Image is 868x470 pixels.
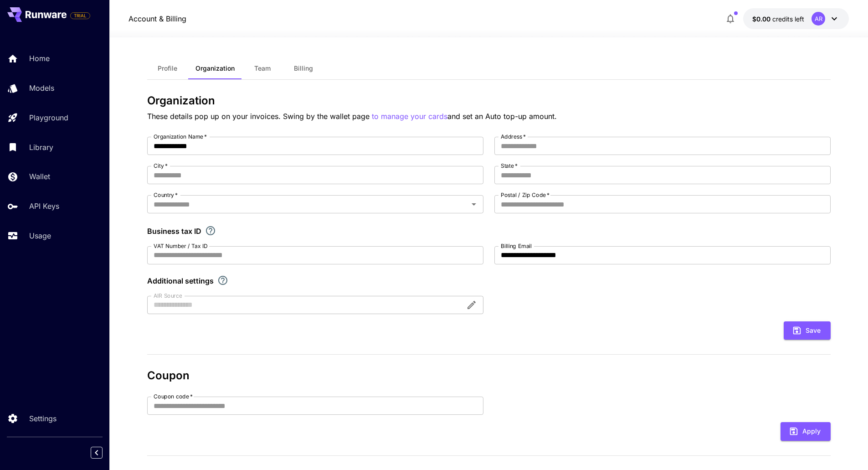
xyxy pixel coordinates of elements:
[98,444,109,461] div: Collapse sidebar
[501,162,518,170] label: State
[158,64,177,72] span: Profile
[743,8,849,29] button: $0.00AR
[147,226,201,237] p: Business tax ID
[372,111,447,122] button: to manage your cards
[752,15,772,23] span: $0.00
[29,142,53,153] p: Library
[217,275,228,286] svg: Explore additional customization settings
[154,162,168,170] label: City
[501,191,550,199] label: Postal / Zip Code
[501,133,526,140] label: Address
[812,12,825,26] div: AR
[91,447,103,459] button: Collapse sidebar
[29,413,56,424] p: Settings
[752,14,804,24] div: $0.00
[781,422,831,441] button: Apply
[147,94,831,107] h3: Organization
[71,12,90,19] span: TRIAL
[29,112,68,123] p: Playground
[154,191,178,199] label: Country
[29,230,51,241] p: Usage
[154,292,182,300] label: AIR Source
[447,112,557,121] span: and set an Auto top-up amount.
[501,242,532,250] label: Billing Email
[147,112,372,121] span: These details pop up on your invoices. Swing by the wallet page
[205,225,216,236] svg: If you are a business tax registrant, please enter your business tax ID here.
[772,15,804,23] span: credits left
[467,198,480,211] button: Open
[254,64,271,72] span: Team
[147,369,831,382] h3: Coupon
[294,64,313,72] span: Billing
[70,10,90,21] span: Add your payment card to enable full platform functionality.
[29,83,54,93] p: Models
[128,13,186,24] nav: breadcrumb
[29,201,59,212] p: API Keys
[128,13,186,24] a: Account & Billing
[29,171,50,182] p: Wallet
[195,64,235,72] span: Organization
[154,133,207,140] label: Organization Name
[154,242,208,250] label: VAT Number / Tax ID
[29,53,50,64] p: Home
[154,393,193,400] label: Coupon code
[147,275,214,286] p: Additional settings
[784,321,831,340] button: Save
